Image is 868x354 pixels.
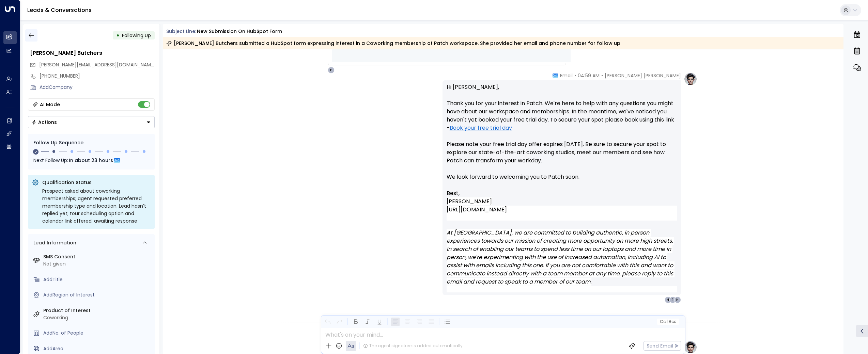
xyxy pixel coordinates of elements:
p: Qualification Status [42,179,151,186]
div: [PHONE_NUMBER] [40,73,155,80]
em: At [GEOGRAPHIC_DATA], we are committed to building authentic, in person experiences towards our m... [447,229,675,286]
span: teri.butchers@gmail.com [39,61,155,68]
p: Hi [PERSON_NAME], Thank you for your interest in Patch. We're here to help with any questions you... [447,83,677,189]
div: AddTitle [43,276,152,283]
span: [PERSON_NAME] [PERSON_NAME] [605,72,681,79]
div: Next Follow Up: [33,157,149,164]
button: Redo [335,318,344,326]
div: [PERSON_NAME] Butchers submitted a HubSpot form expressing interest in a Coworking membership at ... [166,40,620,47]
span: Email [560,72,573,79]
span: | [666,319,668,324]
div: AddRegion of Interest [43,291,152,299]
div: The agent signature is added automatically [363,343,463,349]
div: Actions [32,119,57,125]
div: AddArea [43,345,152,352]
div: H [665,296,671,303]
span: 04:59 AM [578,72,600,79]
a: Leads & Conversations [27,6,92,14]
div: New submission on HubSpot Form [197,28,282,35]
span: [PERSON_NAME] [447,197,492,205]
div: AddNo. of People [43,329,152,337]
span: Best, [447,189,460,197]
div: AI Mode [40,101,60,108]
div: 1 [669,296,676,303]
button: Undo [323,318,332,326]
span: Following Up [122,32,151,39]
button: Cc|Bcc [657,319,679,325]
div: Follow Up Sequence [33,139,149,146]
span: • [574,72,576,79]
div: AddCompany [40,84,155,91]
div: Prospect asked about coworking memberships; agent requested preferred membership type and locatio... [42,187,151,225]
img: profile-logo.png [684,340,697,354]
a: Book your free trial day [450,124,512,132]
span: In about 23 hours [69,157,113,164]
button: Actions [28,116,155,128]
label: Product of Interest [43,307,152,314]
label: SMS Consent [43,253,152,260]
span: [PERSON_NAME][EMAIL_ADDRESS][DOMAIN_NAME] [39,61,155,68]
div: Button group with a nested menu [28,116,155,128]
span: Cc Bcc [660,319,676,324]
img: profile-logo.png [684,72,697,86]
div: P [328,67,335,74]
div: Coworking [43,314,152,321]
div: H [674,296,681,303]
div: [PERSON_NAME] Butchers [30,49,155,57]
span: Subject Line: [166,28,196,35]
div: Not given [43,260,152,268]
a: [URL][DOMAIN_NAME] [447,206,507,214]
div: Lead Information [31,239,76,246]
div: • [116,29,120,42]
span: • [601,72,603,79]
